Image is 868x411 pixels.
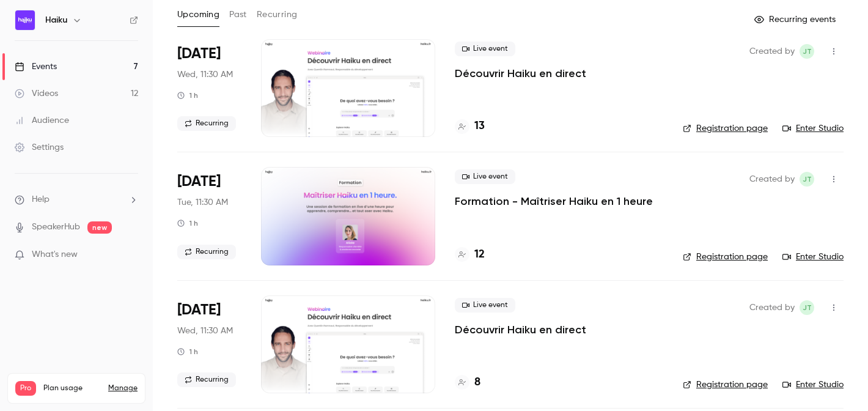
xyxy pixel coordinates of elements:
span: Pro [15,381,36,396]
button: Upcoming [177,5,219,24]
span: What's new [32,248,78,261]
a: 12 [455,246,485,263]
a: Registration page [683,251,768,263]
div: Videos [15,87,58,100]
div: Events [15,61,57,73]
span: jean Touzet [800,172,814,187]
span: jean Touzet [800,44,814,59]
img: Haiku [15,10,35,30]
h4: 8 [474,374,480,391]
a: 8 [455,374,480,391]
a: 13 [455,118,485,135]
span: Live event [455,42,515,56]
a: Manage [108,383,138,393]
button: Recurring events [749,10,844,29]
a: Registration page [683,122,768,135]
a: SpeakerHub [32,221,80,234]
h4: 13 [474,118,485,135]
div: 1 h [177,347,198,357]
div: Settings [15,141,64,154]
span: Live event [455,298,515,313]
span: [DATE] [177,172,221,191]
a: Registration page [683,379,768,391]
li: help-dropdown-opener [15,193,138,206]
div: 1 h [177,91,198,100]
span: Recurring [177,116,236,131]
span: jT [803,172,812,187]
h4: 12 [474,246,485,263]
h6: Haiku [45,14,67,26]
button: Recurring [257,5,298,24]
span: Created by [749,172,795,187]
span: Wed, 11:30 AM [177,68,233,81]
span: Wed, 11:30 AM [177,325,233,337]
div: 1 h [177,218,198,228]
span: new [87,221,112,234]
a: Enter Studio [782,251,844,263]
span: Plan usage [43,383,101,393]
a: Formation - Maîtriser Haiku en 1 heure [455,194,653,209]
span: Tue, 11:30 AM [177,196,228,209]
a: Enter Studio [782,379,844,391]
span: jean Touzet [800,300,814,315]
a: Découvrir Haiku en direct [455,322,586,337]
div: Oct 7 Tue, 11:30 AM (Europe/Paris) [177,167,241,265]
span: Recurring [177,372,236,387]
iframe: Noticeable Trigger [123,250,138,261]
span: Recurring [177,245,236,259]
span: Live event [455,169,515,184]
div: Oct 1 Wed, 11:30 AM (Europe/Paris) [177,39,241,137]
span: Help [32,193,50,206]
span: [DATE] [177,300,221,320]
span: Created by [749,300,795,315]
a: Découvrir Haiku en direct [455,66,586,81]
div: Oct 8 Wed, 11:30 AM (Europe/Paris) [177,295,241,393]
span: [DATE] [177,44,221,64]
span: Created by [749,44,795,59]
a: Enter Studio [782,122,844,135]
div: Audience [15,114,69,127]
span: jT [803,300,812,315]
span: jT [803,44,812,59]
button: Past [229,5,247,24]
